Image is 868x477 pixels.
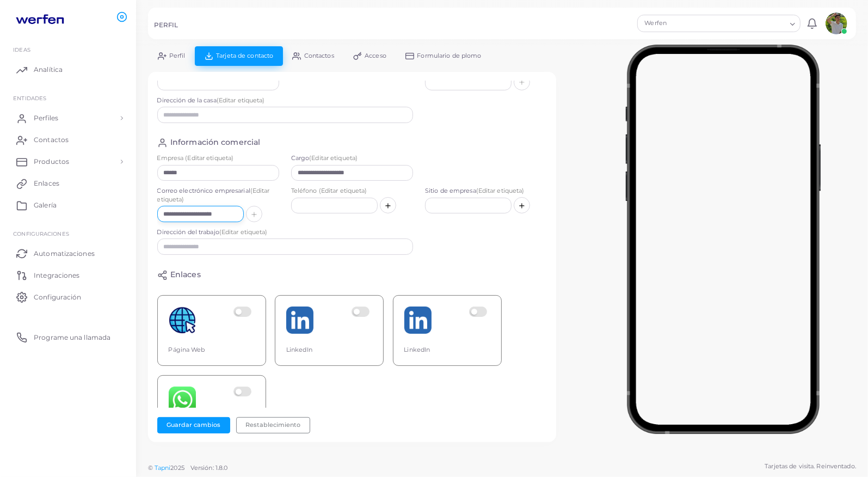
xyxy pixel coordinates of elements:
a: Perfiles [8,107,128,129]
span: (Editar etiqueta) [476,187,525,194]
span: Perfiles [34,113,58,123]
div: LinkedIn [286,346,372,354]
div: Buscar opción [637,15,801,32]
span: Teléfono (Editar etiqueta) [291,187,367,194]
a: Programe una llamada [8,326,128,348]
img: phone-mock.b55596b7.png [625,45,821,434]
span: © [148,463,227,473]
span: Productos [34,157,69,167]
img: whatsapp.png [169,387,196,414]
a: Enlaces [8,173,128,194]
div: Página Web [169,346,255,354]
span: Empresa (Editar etiqueta) [157,154,234,162]
img: tBfqPyxKFojqGaoiztU8iV9lvxKIMLIu-1712774312144.png [169,307,196,334]
span: Integraciones [34,271,79,280]
h4: Enlaces [170,270,201,280]
span: (Editar etiqueta) [219,228,268,236]
label: Dirección de la casa [157,96,414,105]
a: Productos [8,151,128,173]
span: Tarjeta de contacto [216,53,273,59]
font: Werfen [645,19,667,27]
img: linkedin.png [286,307,313,334]
span: Versión: 1.8.0 [190,464,228,472]
h4: Información comercial [170,138,260,148]
span: Contactos [304,53,334,59]
span: (Editar etiqueta) [217,96,265,104]
span: Configuraciones [13,230,69,237]
span: Acceso [365,53,386,59]
label: Dirección del trabajo [157,228,414,237]
span: ENTIDADES [13,95,46,101]
span: Configuración [34,292,81,302]
span: IDEAS [13,46,30,53]
span: 2025 [170,463,184,473]
span: Perfil [169,53,186,59]
span: Contactos [34,135,69,145]
img: logotipo [10,10,70,30]
label: Correo electrónico empresarial [157,187,279,204]
span: Automatizaciones [34,249,95,259]
span: (Editar etiqueta) [157,187,270,203]
span: Enlaces [34,179,59,188]
img: linkedin.png [404,307,432,334]
a: avatar [822,13,850,34]
a: Analítica [8,59,128,81]
a: Contactos [8,129,128,151]
a: Galería [8,194,128,216]
a: Configuración [8,286,128,308]
img: avatar [826,13,847,34]
span: Tarjetas de visita. Reinventado. [765,462,856,471]
span: (Editar etiqueta) [309,154,358,162]
button: Restablecimiento [236,417,310,433]
a: Tapni [155,464,171,472]
h5: PERFIL [154,21,178,29]
span: Analítica [34,65,63,75]
input: Buscar opción [723,17,786,29]
label: Cargo [291,154,413,163]
div: LinkedIn [404,346,490,354]
label: Sitio de empresa [425,187,547,195]
span: Programe una llamada [34,333,110,343]
button: Guardar cambios [157,417,230,433]
span: Formulario de plomo [417,53,481,59]
a: Integraciones [8,264,128,286]
span: Galería [34,200,57,210]
a: Automatizaciones [8,242,128,264]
